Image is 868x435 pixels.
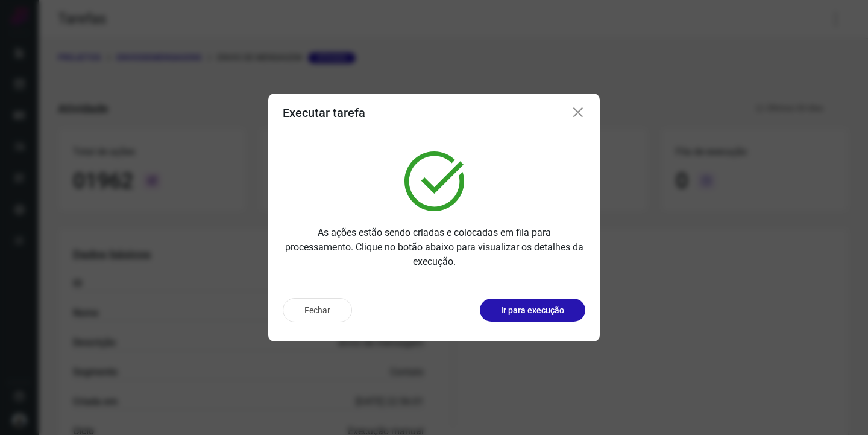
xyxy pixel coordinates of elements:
[283,298,352,322] button: Fechar
[480,299,585,322] button: Ir para execução
[283,106,365,120] h3: Executar tarefa
[501,304,564,317] p: Ir para execução
[283,226,585,269] p: As ações estão sendo criadas e colocadas em fila para processamento. Clique no botão abaixo para ...
[404,151,464,211] img: verified.svg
